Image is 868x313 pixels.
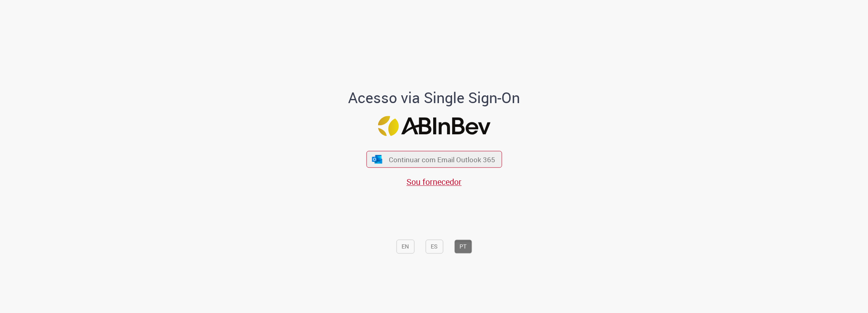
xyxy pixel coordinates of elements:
img: Logo ABInBev [378,116,490,136]
button: PT [454,239,472,253]
button: EN [396,239,414,253]
h1: Acesso via Single Sign-On [320,90,548,106]
button: ES [425,239,443,253]
a: Sou fornecedor [406,177,462,188]
img: ícone Azure/Microsoft 360 [372,155,383,163]
button: ícone Azure/Microsoft 360 Continuar com Email Outlook 365 [366,151,502,168]
span: Continuar com Email Outlook 365 [389,155,495,164]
